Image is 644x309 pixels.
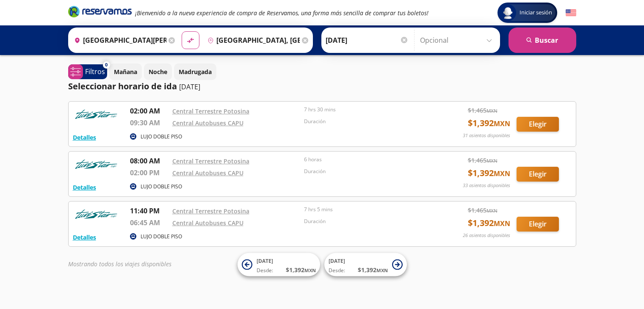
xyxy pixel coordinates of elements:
[105,61,108,69] span: 0
[179,67,212,76] p: Madrugada
[172,119,243,127] a: Central Autobuses CAPU
[509,28,576,53] button: Buscar
[109,63,142,80] button: Mañana
[304,106,432,113] p: 7 hrs 30 mins
[468,217,510,229] span: $ 1,392
[324,253,407,276] button: [DATE]Desde:$1,392MXN
[114,67,137,76] p: Mañana
[304,156,432,163] p: 6 horas
[463,132,510,139] p: 31 asientos disponibles
[73,233,96,242] button: Detalles
[149,67,167,76] p: Noche
[304,206,432,213] p: 7 hrs 5 mins
[358,265,388,274] span: $ 1,392
[494,219,510,228] small: MXN
[468,106,498,115] span: $ 1,465
[141,233,182,240] p: LUJO DOBLE PISO
[257,257,273,265] span: [DATE]
[130,118,168,128] p: 09:30 AM
[420,30,496,51] input: Opcional
[68,64,107,79] button: 0Filtros
[130,218,168,228] p: 06:45 AM
[566,8,576,18] button: English
[494,169,510,178] small: MXN
[238,253,320,276] button: [DATE]Desde:$1,392MXN
[68,260,171,268] em: Mostrando todos los viajes disponibles
[286,265,316,274] span: $ 1,392
[468,117,510,130] span: $ 1,392
[326,30,409,51] input: Elegir Fecha
[73,106,119,123] img: RESERVAMOS
[73,183,96,192] button: Detalles
[304,118,432,125] p: Duración
[329,267,345,274] span: Desde:
[174,63,216,80] button: Madrugada
[517,217,559,232] button: Elegir
[68,5,132,18] i: Brand Logo
[304,218,432,225] p: Duración
[179,82,200,92] p: [DATE]
[463,232,510,239] p: 26 asientos disponibles
[141,183,182,190] p: LUJO DOBLE PISO
[304,168,432,175] p: Duración
[463,182,510,189] p: 33 asientos disponibles
[517,117,559,132] button: Elegir
[516,8,556,17] span: Iniciar sesión
[172,219,243,227] a: Central Autobuses CAPU
[517,167,559,182] button: Elegir
[144,63,172,80] button: Noche
[486,207,498,214] small: MXN
[130,206,168,216] p: 11:40 PM
[68,80,177,93] p: Seleccionar horario de ida
[73,133,96,142] button: Detalles
[172,207,249,215] a: Central Terrestre Potosina
[257,267,273,274] span: Desde:
[172,107,249,115] a: Central Terrestre Potosina
[135,9,428,17] em: ¡Bienvenido a la nueva experiencia de compra de Reservamos, una forma más sencilla de comprar tus...
[141,133,182,141] p: LUJO DOBLE PISO
[376,267,388,273] small: MXN
[172,169,243,177] a: Central Autobuses CAPU
[304,267,316,273] small: MXN
[130,156,168,166] p: 08:00 AM
[85,66,105,77] p: Filtros
[486,108,498,114] small: MXN
[329,257,345,265] span: [DATE]
[73,206,119,223] img: RESERVAMOS
[468,156,498,165] span: $ 1,465
[468,167,510,179] span: $ 1,392
[73,156,119,173] img: RESERVAMOS
[172,157,249,165] a: Central Terrestre Potosina
[494,119,510,128] small: MXN
[130,106,168,116] p: 02:00 AM
[71,30,166,51] input: Buscar Origen
[68,5,132,20] a: Brand Logo
[204,30,300,51] input: Buscar Destino
[486,157,498,164] small: MXN
[468,206,498,215] span: $ 1,465
[130,168,168,178] p: 02:00 PM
